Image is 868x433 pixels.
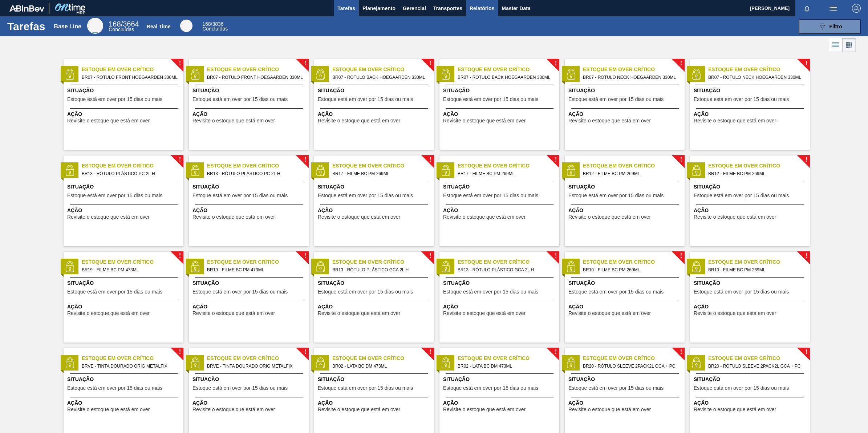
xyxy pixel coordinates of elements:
span: Ação [67,207,182,214]
span: Estoque em Over Crítico [207,258,309,266]
span: Situação [318,183,432,191]
img: status [565,357,576,368]
span: ! [680,157,682,162]
img: status [440,357,451,368]
span: Tarefas [337,4,355,13]
span: Ação [443,303,557,311]
span: Revisite o estoque que está em over [568,118,651,124]
span: Estoque está em over por 15 dias ou mais [443,193,538,198]
span: Situação [318,87,432,94]
span: BR07 - ROTULO NECK HOEGAARDEN 330ML [708,73,804,81]
span: Revisite o estoque que está em over [318,118,400,124]
span: Estoque está em over por 15 dias ou mais [67,97,162,102]
span: BR07 - ROTULO FRONT HOEGAARDEN 330ML [207,73,303,81]
span: ! [555,253,557,259]
span: Estoque está em over por 15 dias ou mais [568,289,664,295]
span: Revisite o estoque que está em over [694,407,776,412]
span: Situação [568,183,683,191]
span: Estoque está em over por 15 dias ou mais [192,385,288,391]
span: Estoque em Over Crítico [207,355,309,362]
span: Situação [694,279,808,287]
span: Concluídas [109,27,134,32]
span: Ação [568,110,683,118]
span: Estoque está em over por 15 dias ou mais [443,97,538,102]
span: Estoque está em over por 15 dias ou mais [694,97,789,102]
span: ! [805,61,807,66]
div: Real Time [202,22,228,31]
span: ! [429,61,431,66]
span: Estoque está em over por 15 dias ou mais [192,193,288,198]
span: Situação [318,279,432,287]
span: Estoque está em over por 15 dias ou mais [67,385,162,391]
span: ! [179,157,181,162]
span: Estoque em Over Crítico [583,355,685,362]
span: BR13 - RÓTULO PLÁSTICO PC 2L H [82,170,178,178]
span: Estoque está em over por 15 dias ou mais [443,289,538,295]
span: Estoque está em over por 15 dias ou mais [318,193,413,198]
span: Situação [318,376,432,383]
span: BR17 - FILME BC PM 269ML [458,170,553,178]
span: Ação [192,399,307,407]
img: status [440,69,451,80]
span: Transportes [433,4,462,13]
div: Real Time [180,20,192,32]
span: ! [555,157,557,162]
span: ! [179,349,181,355]
span: ! [805,253,807,259]
span: Revisite o estoque que está em over [443,214,526,220]
span: BR07 - ROTULO BACK HOEGAARDEN 330ML [458,73,553,81]
span: Situação [694,183,808,191]
span: 168 [202,21,211,27]
span: Estoque está em over por 15 dias ou mais [568,97,664,102]
span: Estoque em Over Crítico [583,162,685,170]
img: status [315,261,326,272]
span: Ação [694,303,808,311]
span: Revisite o estoque que está em over [694,214,776,220]
span: ! [429,349,431,355]
span: Revisite o estoque que está em over [694,118,776,124]
span: Estoque em Over Crítico [458,162,559,170]
span: Situação [67,279,182,287]
span: Estoque está em over por 15 dias ou mais [318,289,413,295]
span: Ação [568,399,683,407]
span: Situação [443,183,557,191]
span: Revisite o estoque que está em over [568,214,651,220]
img: status [691,69,702,80]
span: ! [555,61,557,66]
img: status [691,165,702,176]
span: Situação [67,183,182,191]
span: BR20 - RÓTULO SLEEVE 2PACK2L GCA + PC [708,362,804,370]
img: status [64,69,75,80]
span: BR02 - LATA BC DM 473ML [458,362,553,370]
span: BRVE - TINTA DOURADO ORIG METALFIX [82,362,178,370]
img: status [315,357,326,368]
span: Estoque está em over por 15 dias ou mais [192,97,288,102]
span: Revisite o estoque que está em over [694,311,776,316]
span: ! [304,349,306,355]
img: status [440,261,451,272]
div: Base Line [109,21,139,32]
span: Ação [192,207,307,214]
span: Estoque está em over por 15 dias ou mais [568,385,664,391]
img: status [64,357,75,368]
span: Master Data [502,4,530,13]
span: ! [680,61,682,66]
button: Notificações [795,3,819,13]
span: Estoque em Over Crítico [82,66,183,73]
span: Situação [192,87,307,94]
img: userActions [829,4,837,13]
span: Revisite o estoque que está em over [192,118,275,124]
span: Ação [67,399,182,407]
span: Planejamento [362,4,396,13]
button: Filtro [799,19,861,34]
img: status [691,357,702,368]
span: ! [179,253,181,259]
img: status [565,261,576,272]
span: BR20 - RÓTULO SLEEVE 2PACK2L GCA + PC [583,362,679,370]
span: Estoque em Over Crítico [583,66,685,73]
span: BR02 - LATA BC DM 473ML [332,362,428,370]
span: Situação [192,279,307,287]
span: Ação [318,207,432,214]
span: BR19 - FILME BC PM 473ML [207,266,303,274]
span: Estoque em Over Crítico [583,258,685,266]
